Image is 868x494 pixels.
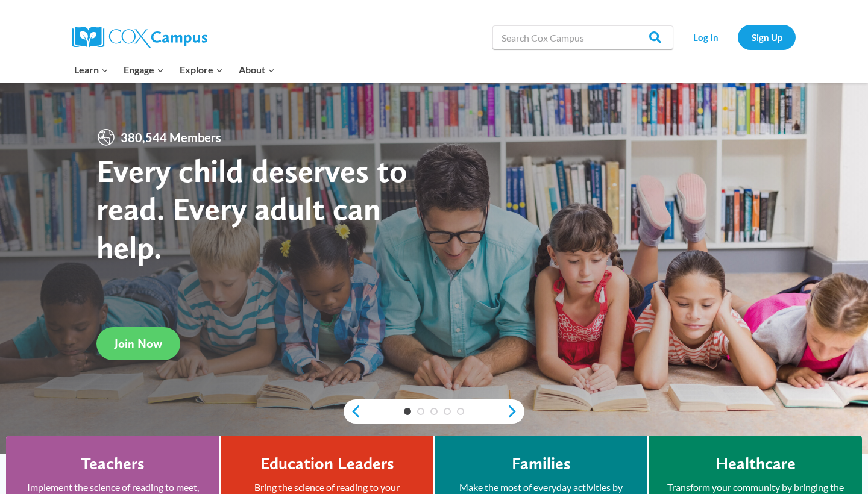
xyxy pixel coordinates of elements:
span: About [239,62,275,78]
nav: Primary Navigation [66,57,282,83]
a: 1 [404,408,411,415]
strong: Every child deserves to read. Every adult can help. [96,151,407,266]
h4: Education Leaders [260,454,394,474]
span: Join Now [115,336,162,351]
img: Cox Campus [72,27,207,48]
div: content slider buttons [344,399,524,424]
a: 4 [444,408,451,415]
a: Log In [679,25,732,49]
a: Sign Up [738,25,796,49]
h4: Healthcare [715,454,796,474]
input: Search Cox Campus [492,25,673,49]
span: Engage [124,62,164,78]
span: Learn [74,62,108,78]
span: Explore [180,62,223,78]
h4: Families [512,454,571,474]
a: 5 [457,408,464,415]
nav: Secondary Navigation [679,25,796,49]
h4: Teachers [81,454,145,474]
a: Join Now [96,327,180,360]
a: 3 [430,408,438,415]
a: next [506,404,524,419]
span: 380,544 Members [116,128,226,147]
a: 2 [417,408,424,415]
a: previous [344,404,362,419]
